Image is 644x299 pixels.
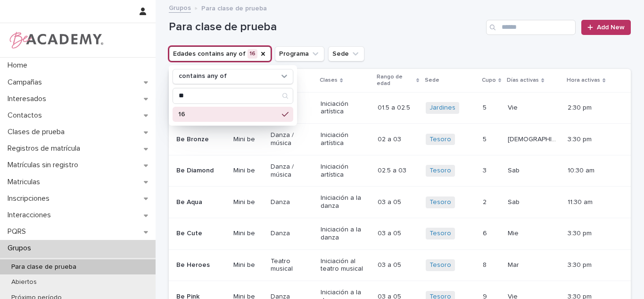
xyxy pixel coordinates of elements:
input: Search [173,88,293,103]
a: Grupos [169,2,191,13]
p: Mini be [233,198,263,206]
p: Iniciación artística [321,100,370,116]
p: [DEMOGRAPHIC_DATA] [508,134,562,144]
p: Días activas [507,75,539,85]
p: contains any of [179,72,227,80]
p: 03 a 05 [378,228,403,238]
p: 2:30 pm [568,104,616,112]
p: 3:30 pm [568,261,616,269]
input: Search [486,20,576,35]
p: 5 [483,102,488,112]
p: Grupos [4,244,39,253]
a: Tesoro [429,230,451,238]
div: Search [173,88,293,104]
p: 02 a 03 [378,134,403,144]
a: Tesoro [429,261,451,269]
p: Sab [508,196,521,206]
p: 3 [483,165,488,175]
h1: Para clase de prueba [169,20,482,34]
p: PQRS [4,227,33,236]
p: Abiertos [4,278,44,286]
p: Inscripciones [4,194,57,203]
p: Mar [508,259,521,269]
span: Add New [597,24,625,31]
p: 01.5 a 02.5 [378,102,412,112]
p: 2 [483,196,488,206]
p: 3:30 pm [568,136,616,144]
p: Iniciación a la danza [321,194,370,210]
p: Danza [271,230,313,238]
p: Interesados [4,94,54,103]
p: 03 a 05 [378,196,403,206]
p: Be Aqua [176,198,226,206]
p: Be Heroes [176,261,226,269]
p: Danza / música [271,163,313,179]
p: Iniciación artística [321,131,370,147]
p: Mini be [233,167,263,175]
p: Iniciación a la danza [321,226,370,242]
p: Mini be [233,261,263,269]
tr: Be SilverMini beDanza / músicaIniciación artística01.5 a 02.501.5 a 02.5 Jardines 55 VieVie 2:30 pm [169,92,631,124]
a: Tesoro [429,198,451,206]
tr: Be CuteMini beDanzaIniciación a la danza03 a 0503 a 05 Tesoro 66 MieMie 3:30 pm [169,218,631,249]
tr: Be BronzeMini beDanza / músicaIniciación artística02 a 0302 a 03 Tesoro 55 [DEMOGRAPHIC_DATA][DEM... [169,124,631,155]
p: 16 [178,111,278,118]
p: 10:30 am [568,167,616,175]
p: Vie [508,102,520,112]
p: Mini be [233,136,263,144]
p: Contactos [4,111,50,120]
p: Danza [271,198,313,206]
p: 5 [483,134,488,144]
img: WPrjXfSUmiLcdUfaYY4Q [8,31,104,50]
a: Add New [581,20,631,35]
p: Mini be [233,230,263,238]
p: Danza / música [271,131,313,147]
button: Sede [328,46,364,61]
button: Edades [169,46,271,61]
p: Campañas [4,78,50,87]
p: Iniciación al teatro musical [321,257,370,273]
p: Mie [508,228,520,238]
p: Be Bronze [176,136,226,144]
p: Rango de edad [377,72,414,89]
p: Iniciación artística [321,163,370,179]
p: 02.5 a 03 [378,165,408,175]
p: 11:30 am [568,198,616,206]
p: 03 a 05 [378,259,403,269]
p: Interacciones [4,211,58,220]
p: Matriculas [4,178,48,187]
p: Sede [425,75,439,85]
p: Clases [320,75,338,85]
p: Para clase de prueba [4,263,84,271]
p: Teatro musical [271,257,313,273]
tr: Be AquaMini beDanzaIniciación a la danza03 a 0503 a 05 Tesoro 22 SabSab 11:30 am [169,187,631,218]
p: Be Diamond [176,167,226,175]
p: Registros de matrícula [4,144,88,153]
p: Cupo [482,75,496,85]
tr: Be DiamondMini beDanza / músicaIniciación artística02.5 a 0302.5 a 03 Tesoro 33 SabSab 10:30 am [169,155,631,187]
p: 3:30 pm [568,230,616,238]
a: Jardines [429,104,455,112]
p: 6 [483,228,489,238]
button: Programa [275,46,324,61]
a: Tesoro [429,167,451,175]
p: Clases de prueba [4,128,72,137]
p: 8 [483,259,488,269]
p: Home [4,61,35,70]
p: Sab [508,165,521,175]
p: Para clase de prueba [201,2,267,13]
tr: Be HeroesMini beTeatro musicalIniciación al teatro musical03 a 0503 a 05 Tesoro 88 MarMar 3:30 pm [169,249,631,281]
a: Tesoro [429,136,451,144]
p: Be Cute [176,230,226,238]
p: Matrículas sin registro [4,161,86,170]
p: Hora activas [567,75,600,85]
